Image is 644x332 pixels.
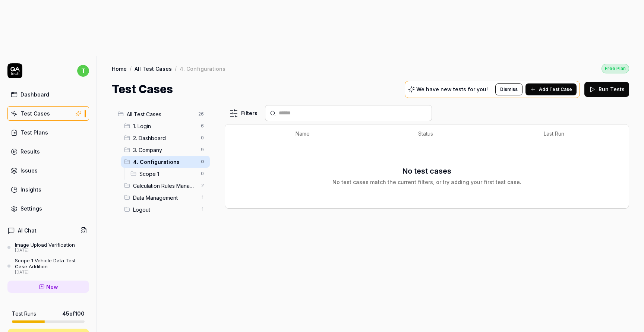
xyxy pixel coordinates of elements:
div: Drag to reorder3. Company9 [121,144,210,156]
div: Drag to reorderData Management1 [121,192,210,203]
a: Results [7,144,89,159]
button: Run Tests [584,82,629,97]
span: 1 [198,193,207,202]
p: We have new tests for you! [416,87,488,92]
a: Test Cases [7,106,89,121]
span: 1 [198,205,207,214]
span: 1. Login [133,122,196,130]
th: Last Run [536,124,614,143]
span: 0 [198,157,207,166]
div: / [130,65,132,72]
span: Logout [133,206,196,214]
button: Filters [225,106,262,121]
span: 2. Dashboard [133,134,196,142]
div: Scope 1 Vehicle Data Test Case Addition [15,257,89,270]
button: t [77,63,89,78]
h3: No test cases [402,165,451,177]
span: Data Management [133,194,196,202]
span: 26 [195,110,207,118]
a: Scope 1 Vehicle Data Test Case Addition[DATE] [7,257,89,275]
a: Test Plans [7,125,89,140]
div: [DATE] [15,270,89,275]
div: Issues [20,167,38,174]
div: Insights [20,186,41,193]
div: Results [20,148,40,155]
span: New [46,283,58,291]
div: 4. Configurations [180,65,225,72]
span: 3. Company [133,146,196,154]
div: Drag to reorderCalculation Rules Management2 [121,180,210,192]
button: Dismiss [495,83,523,95]
span: 2 [198,181,207,190]
span: 9 [198,145,207,154]
span: All Test Cases [127,110,194,118]
span: Scope 1 [139,170,196,178]
a: Dashboard [7,87,89,102]
button: Free Plan [602,63,629,73]
div: Drag to reorder1. Login6 [121,120,210,132]
a: All Test Cases [135,65,172,72]
span: 0 [198,133,207,142]
a: Issues [7,163,89,178]
span: Calculation Rules Management [133,182,196,190]
span: Add Test Case [539,86,572,93]
span: 4. Configurations [133,158,196,166]
h5: Test Runs [12,310,36,317]
div: Drag to reorderScope 10 [127,168,210,180]
div: Drag to reorderLogout1 [121,203,210,215]
a: Home [112,65,127,72]
div: [DATE] [15,248,75,253]
button: Add Test Case [525,83,577,95]
span: 6 [198,121,207,130]
span: 0 [198,169,207,178]
a: Settings [7,201,89,216]
a: Insights [7,182,89,197]
div: / [175,65,177,72]
a: New [7,281,89,293]
div: Drag to reorder4. Configurations0 [121,156,210,168]
div: Test Cases [20,110,50,117]
h4: AI Chat [18,227,37,234]
span: 45 of 100 [62,310,85,317]
div: Dashboard [20,91,49,98]
h1: Test Cases [112,81,173,98]
th: Status [411,124,536,143]
span: t [77,65,89,77]
th: Name [288,124,411,143]
div: Test Plans [20,129,48,136]
a: Image Upload Verification[DATE] [7,242,89,253]
div: No test cases match the current filters, or try adding your first test case. [332,178,521,186]
div: Settings [20,205,42,212]
div: Drag to reorder2. Dashboard0 [121,132,210,144]
div: Image Upload Verification [15,242,75,248]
